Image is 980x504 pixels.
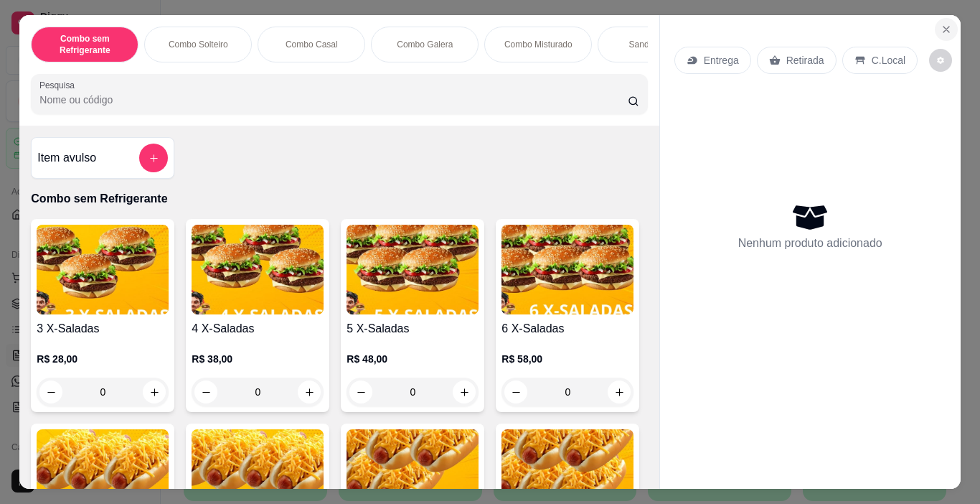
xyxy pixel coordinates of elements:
button: Close [935,18,958,41]
p: Combo Solteiro [169,39,228,50]
p: Entrega [704,53,739,67]
p: R$ 58,00 [501,352,633,366]
input: Pesquisa [39,93,628,107]
button: increase-product-quantity [298,381,321,403]
button: increase-product-quantity [143,381,166,403]
button: add-separate-item [139,144,168,172]
p: C.Local [872,53,905,67]
h4: 4 X-Saladas [192,320,324,337]
p: Combo Galera [397,39,453,50]
label: Pesquisa [39,79,80,91]
img: product-image [192,225,324,314]
h4: 5 X-Saladas [347,320,479,337]
button: increase-product-quantity [608,381,631,403]
p: Combo Casal [286,39,338,50]
img: product-image [347,225,479,314]
p: R$ 28,00 [37,352,169,366]
h4: 6 X-Saladas [501,320,633,337]
h4: 3 X-Saladas [37,320,169,337]
p: Combo sem Refrigerante [43,33,126,56]
button: decrease-product-quantity [349,381,372,403]
p: Sanduíches [629,39,674,50]
button: increase-product-quantity [453,381,476,403]
p: R$ 38,00 [192,352,324,366]
p: R$ 48,00 [347,352,479,366]
p: Combo sem Refrigerante [31,190,647,207]
button: decrease-product-quantity [929,49,952,72]
p: Retirada [786,53,824,67]
p: Nenhum produto adicionado [738,235,882,252]
button: decrease-product-quantity [39,381,62,403]
button: decrease-product-quantity [194,381,217,403]
img: product-image [501,225,633,314]
img: product-image [37,225,169,314]
p: Combo Misturado [504,39,573,50]
h4: Item avulso [37,149,96,167]
button: decrease-product-quantity [504,381,527,403]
